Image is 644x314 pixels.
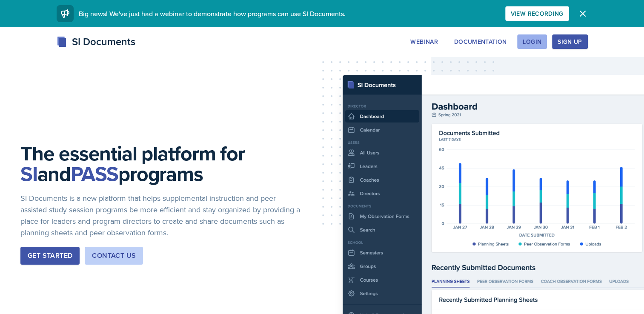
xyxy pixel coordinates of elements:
[505,6,569,21] button: View Recording
[410,38,438,45] div: Webinar
[79,9,346,18] span: Big news! We've just had a webinar to demonstrate how programs can use SI Documents.
[558,38,582,45] div: Sign Up
[449,34,512,49] button: Documentation
[28,251,72,261] div: Get Started
[57,34,135,49] div: SI Documents
[552,34,587,49] button: Sign Up
[511,10,564,17] div: View Recording
[454,38,507,45] div: Documentation
[92,251,136,261] div: Contact Us
[20,247,80,265] button: Get Started
[523,38,541,45] div: Login
[517,34,547,49] button: Login
[85,247,143,265] button: Contact Us
[405,34,443,49] button: Webinar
